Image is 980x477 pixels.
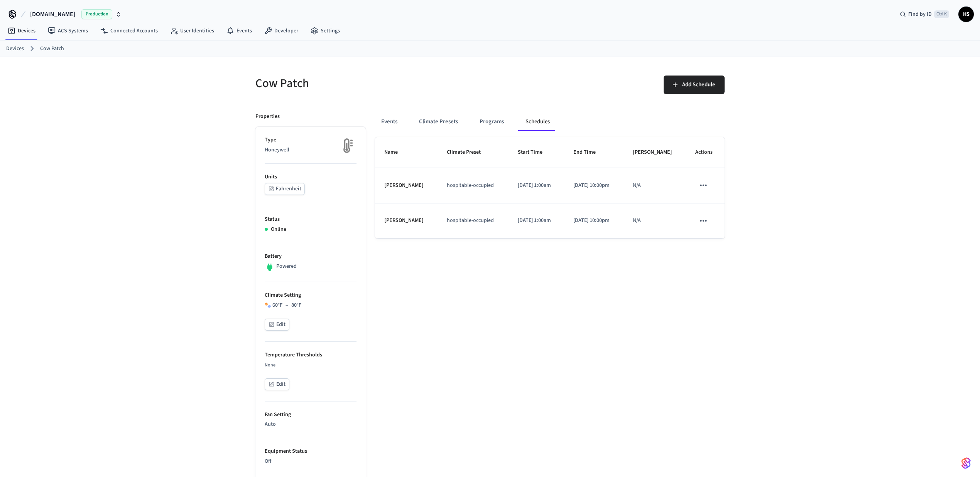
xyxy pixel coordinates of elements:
span: Add Schedule [682,80,715,90]
a: Devices [2,24,42,38]
p: Units [265,173,357,181]
button: Schedules [519,113,556,131]
button: Add Schedule [664,76,725,94]
p: Status [265,215,357,223]
button: Climate Presets [413,113,464,131]
button: Programs [473,113,510,131]
button: Edit [265,319,289,331]
img: thermostat_fallback [337,136,357,155]
a: Settings [304,24,346,38]
th: Actions [686,137,725,168]
img: SeamLogoGradient.69752ec5.svg [961,457,971,469]
p: Climate Setting [265,291,357,299]
button: Edit [265,378,289,390]
h5: Cow Patch [255,76,485,91]
a: Developer [258,24,304,38]
td: N/A [623,203,686,238]
span: Ctrl K [934,10,949,18]
td: hospitable-occupied [438,203,509,238]
p: [DATE] 1:00am [518,181,555,190]
span: HS [959,7,973,21]
span: Production [81,9,112,19]
button: HS [958,7,974,22]
p: [DATE] 10:00pm [573,181,614,190]
span: [DOMAIN_NAME] [30,10,75,19]
p: Equipment Status [265,447,357,455]
p: [PERSON_NAME] [384,217,428,225]
th: Start Time [509,137,564,168]
p: Fan Setting [265,411,357,419]
a: ACS Systems [42,24,94,38]
p: Temperature Thresholds [265,351,357,359]
button: Events [375,113,404,131]
div: Find by IDCtrl K [894,7,955,21]
a: User Identities [164,24,220,38]
p: Type [265,136,357,144]
a: Devices [6,45,24,53]
a: Connected Accounts [94,24,164,38]
td: N/A [623,168,686,203]
span: None [265,362,275,368]
button: Fahrenheit [265,183,305,195]
span: – [286,301,288,309]
a: Events [220,24,258,38]
p: [PERSON_NAME] [384,181,428,190]
p: Auto [265,420,357,428]
th: Climate Preset [438,137,509,168]
a: Cow Patch [40,45,64,53]
th: Name [375,137,438,168]
span: Find by ID [908,10,932,18]
p: Powered [276,262,297,270]
p: Battery [265,252,357,260]
img: Heat Cool [265,302,271,308]
th: End Time [564,137,623,168]
th: [PERSON_NAME] [623,137,686,168]
table: schedules table [375,137,725,238]
p: Properties [255,113,280,121]
p: Online [271,225,286,233]
p: Off [265,457,357,465]
p: [DATE] 1:00am [518,217,555,225]
p: Honeywell [265,146,357,154]
div: 60 °F 80 °F [272,301,301,309]
p: [DATE] 10:00pm [573,217,614,225]
td: hospitable-occupied [438,168,509,203]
